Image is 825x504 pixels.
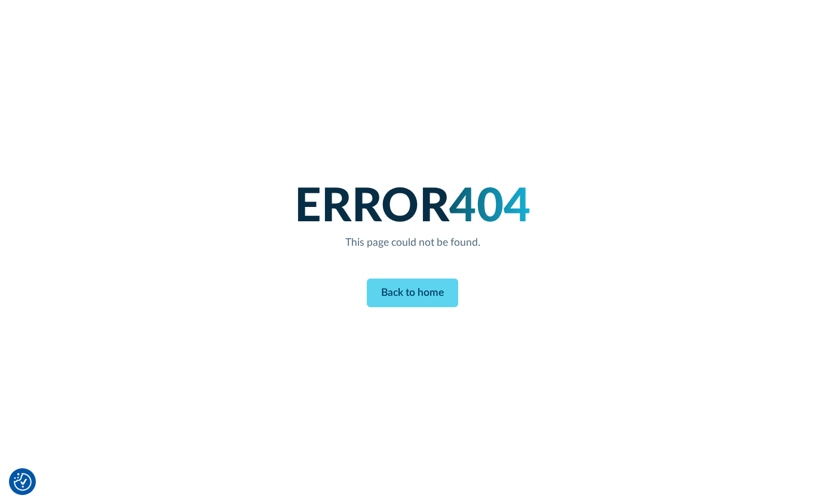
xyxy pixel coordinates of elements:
div: This page could not be found. [345,235,480,251]
span: 404 [449,184,531,230]
img: Revisit consent button [14,473,32,491]
a: Back to home [367,279,459,307]
h1: ERROR [295,180,531,235]
button: Cookie Settings [14,473,32,491]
